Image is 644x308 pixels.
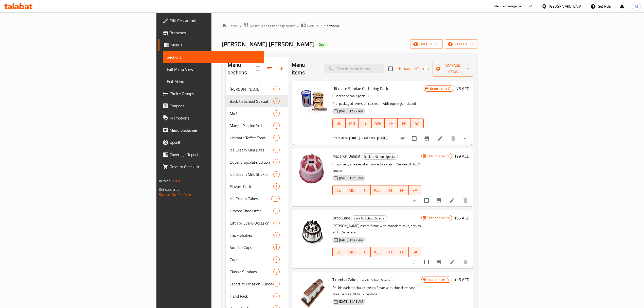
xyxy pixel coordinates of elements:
span: TU [360,187,369,194]
span: TH [385,248,394,256]
button: WE [371,185,383,195]
span: SU [335,120,344,127]
div: Dubai Chocolate Edition [230,159,273,165]
span: Back to School Special [230,98,273,104]
span: M [635,4,638,9]
a: Edit menu item [449,259,455,265]
span: [DATE] 11:46 AM [337,176,365,181]
span: Menus [307,23,318,29]
a: Menus [158,39,264,51]
a: Edit Menu [163,75,264,88]
button: import [410,39,443,49]
span: FR [400,120,408,127]
span: Branch specific [426,277,452,282]
div: [PERSON_NAME]8 [226,83,288,95]
span: SU [335,187,343,194]
h6: 199 AED [454,152,469,160]
div: items [273,293,280,299]
span: 2 [274,160,279,165]
div: items [273,220,280,226]
button: Branch-specific-item [433,256,445,268]
span: import [414,41,439,47]
button: TH [383,185,396,195]
div: Ultimate Toffee Treat8 [226,132,288,144]
svg: Show Choices [462,135,468,142]
button: delete [447,132,459,145]
span: FR [398,248,407,256]
div: Menu-management [494,3,525,9]
img: Macaron Delight [296,152,328,185]
span: Branch specific [428,86,454,91]
button: Branch-specific-item [433,194,445,207]
h6: 115 AED [454,276,469,283]
button: TH [385,118,398,128]
span: Back to School Special [362,154,398,160]
span: Branch specific [426,216,452,220]
span: TH [385,187,394,194]
div: Mango Passionfruit8 [226,119,288,132]
div: items [273,171,280,177]
span: [PERSON_NAME] [230,86,273,92]
button: MO [345,247,358,257]
button: FR [396,185,409,195]
span: 8 [274,123,279,128]
div: items [273,232,280,238]
button: WE [372,118,385,128]
span: SA [411,248,419,256]
span: Full Menu View [167,66,260,72]
span: Gift For Every Occasion [230,220,273,226]
div: items [273,110,280,116]
span: 1.0.0 [172,178,180,184]
div: Back to School Special [332,93,369,99]
a: Branches [158,27,264,39]
div: Cups8 [226,253,288,266]
h6: 75 AED [456,85,469,92]
span: End date: [362,135,376,141]
input: search [324,64,384,73]
button: Branch-specific-item [421,132,433,145]
span: Back to School Special [333,93,368,99]
span: FR [398,187,407,194]
a: Grocery Checklist [158,161,264,173]
span: TU [361,120,369,127]
div: Back to School Special [357,277,393,283]
span: Ultimate Toffee Treat [230,135,273,141]
div: Ice Cream Mini Bites [230,147,273,153]
span: [DATE] 11:47 AM [337,237,365,242]
div: [GEOGRAPHIC_DATA] [549,4,582,9]
span: MO [348,120,356,127]
button: SA [411,118,424,128]
div: Ice Cream Mini Bites3 [226,144,288,156]
div: Creature Creation Sundae [230,281,273,287]
span: 8 [274,245,279,250]
button: SU [332,118,346,128]
span: Select to update [421,195,432,206]
span: Start date: [332,135,349,141]
button: SA [409,247,421,257]
li: / [297,23,299,29]
span: 7 [274,269,279,274]
p: Pre-packaged layers of ice cream with toppings included. [332,100,424,107]
span: WE [374,120,383,127]
div: Churros Sundae [230,86,273,92]
div: Limited Time Offer3 [226,205,288,217]
div: Limited Time Offer [230,208,273,214]
span: Oreo Cake [332,214,350,222]
button: TU [358,185,371,195]
span: Select section [385,63,396,74]
button: TH [383,247,396,257]
span: 8 [274,257,279,262]
span: [DATE] 12:27 PM [337,109,365,114]
div: Sundae Cups [230,244,273,250]
div: items [273,159,280,165]
span: Thick Shakes [230,232,273,238]
p: Strawberry cheesecake flavored ice cream. Serves 20 to 24 people [332,161,421,174]
span: Branches [170,30,260,36]
div: Classic Sundaes7 [226,266,288,278]
span: Back to School Special [357,277,393,283]
span: Classic Sundaes [230,269,273,275]
span: 2 [274,233,279,238]
div: Hand Pack7 [226,290,288,302]
a: Edit menu item [449,197,455,203]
